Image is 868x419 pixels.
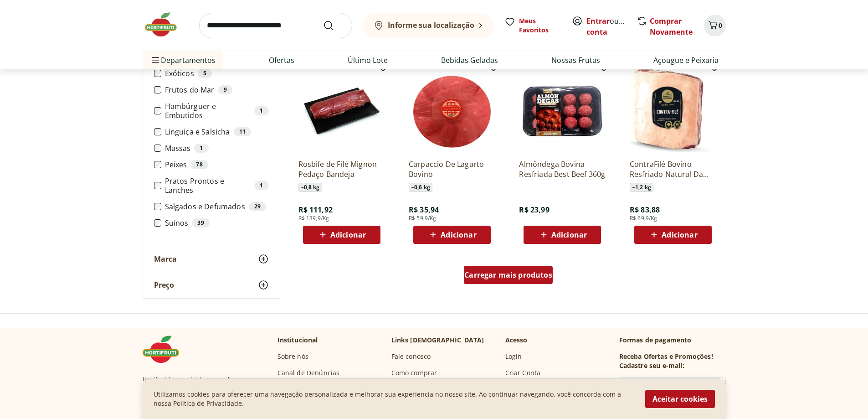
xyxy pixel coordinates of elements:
[165,160,269,169] label: Peixes
[165,218,269,228] label: Suínos
[165,127,269,136] label: Linguiça e Salsicha
[165,102,269,120] label: Hambúrguer e Embutidos
[441,231,476,238] span: Adicionar
[519,205,549,215] span: R$ 23,99
[323,20,345,31] button: Submit Search
[519,16,561,35] span: Meus Favoritos
[165,202,269,211] label: Salgados e Defumados
[165,176,269,195] label: Pratos Prontos e Lanches
[254,181,268,190] div: 1
[409,205,439,215] span: R$ 35,94
[269,55,294,66] a: Ofertas
[519,159,606,179] a: Almôndega Bovina Resfriada Best Beef 360g
[143,11,188,38] img: Hortifruti
[192,218,209,228] div: 39
[298,215,329,222] span: R$ 139,9/Kg
[551,55,600,66] a: Nossas Frutas
[409,215,437,222] span: R$ 59,9/Kg
[391,352,431,361] a: Fale conosco
[653,55,719,66] a: Açougue e Peixaria
[165,69,269,78] label: Exóticos
[505,336,528,345] p: Acesso
[198,69,212,78] div: 5
[143,36,280,246] div: Categoria
[586,16,637,37] a: Criar conta
[505,352,522,361] a: Login
[165,144,269,153] label: Massas
[150,49,161,71] button: Menu
[634,226,712,244] button: Adicionar
[190,160,208,169] div: 78
[630,183,653,192] span: ~ 1,2 kg
[464,271,552,279] span: Carregar mais produtos
[519,65,606,152] img: Almôndega Bovina Resfriada Best Beef 360g
[391,336,484,345] p: Links [DEMOGRAPHIC_DATA]
[413,226,491,244] button: Adicionar
[277,352,308,361] a: Sobre nós
[630,65,716,152] img: ContraFilé Bovino Resfriado Natural Da Terra
[298,205,333,215] span: R$ 111,92
[165,85,269,94] label: Frutos do Mar
[143,272,280,298] button: Preço
[391,368,437,378] a: Como comprar
[409,65,495,152] img: Carpaccio De Lagarto Bovino
[645,390,715,408] button: Aceitar cookies
[650,16,693,37] a: Comprar Novamente
[388,20,474,30] b: Informe sua localização
[303,226,380,244] button: Adicionar
[630,159,716,179] a: ContraFilé Bovino Resfriado Natural Da Terra
[154,280,174,290] span: Preço
[154,254,177,264] span: Marca
[277,368,340,378] a: Canal de Denúncias
[551,231,587,238] span: Adicionar
[234,127,251,136] div: 11
[504,16,561,35] a: Meus Favoritos
[277,336,318,345] p: Institucional
[441,55,498,66] a: Bebidas Geladas
[619,361,684,370] h3: Cadastre seu e-mail:
[143,246,280,272] button: Marca
[524,226,601,244] button: Adicionar
[348,55,388,66] a: Último Lote
[199,13,352,38] input: search
[143,336,188,363] img: Hortifruti
[662,231,697,238] span: Adicionar
[330,231,366,238] span: Adicionar
[464,266,553,288] a: Carregar mais produtos
[586,16,627,37] span: ou
[218,85,232,94] div: 9
[298,65,385,152] img: Rosbife de Filé Mignon Pedaço Bandeja
[194,144,208,153] div: 1
[154,390,634,408] p: Utilizamos cookies para oferecer uma navegação personalizada e melhorar sua experiencia no nosso ...
[704,15,726,36] button: Carrinho
[630,205,660,215] span: R$ 83,88
[719,21,722,30] span: 0
[249,202,266,211] div: 29
[254,106,268,115] div: 1
[505,368,541,378] a: Criar Conta
[630,215,657,222] span: R$ 69,9/Kg
[150,49,216,71] span: Departamentos
[298,159,385,179] a: Rosbife de Filé Mignon Pedaço Bandeja
[409,183,432,192] span: ~ 0,6 kg
[619,352,713,361] h3: Receba Ofertas e Promoções!
[619,336,726,345] p: Formas de pagamento
[409,159,495,179] a: Carpaccio De Lagarto Bovino
[586,16,610,26] a: Entrar
[363,13,493,38] button: Informe sua localização
[298,183,322,192] span: ~ 0,8 kg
